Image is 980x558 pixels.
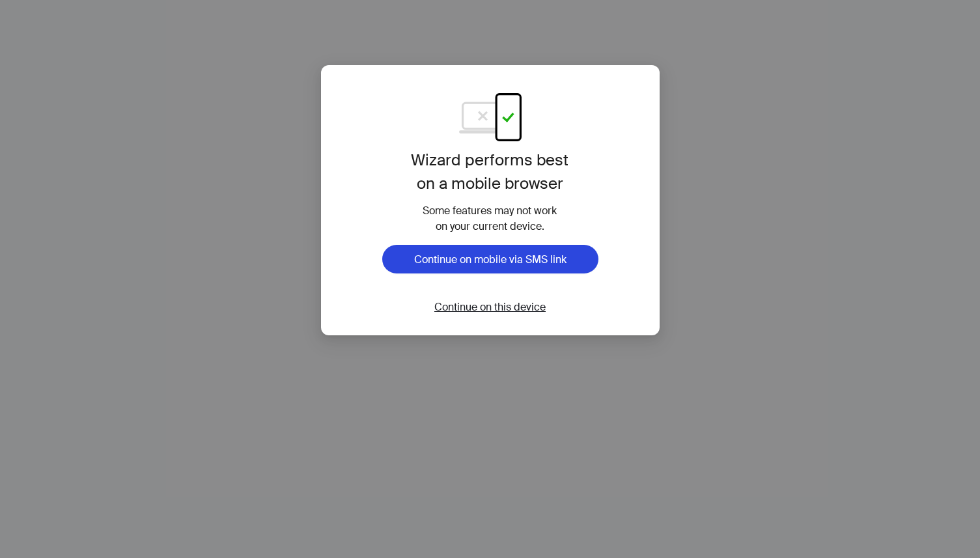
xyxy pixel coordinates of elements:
[414,253,567,266] span: Continue on mobile via SMS link
[434,300,546,314] span: Continue on this device
[382,245,598,273] button: Continue on mobile via SMS link
[424,300,556,314] button: Continue on this device
[371,148,609,195] h1: Wizard performs best on a mobile browser
[371,203,609,234] div: Some features may not work on your current device.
